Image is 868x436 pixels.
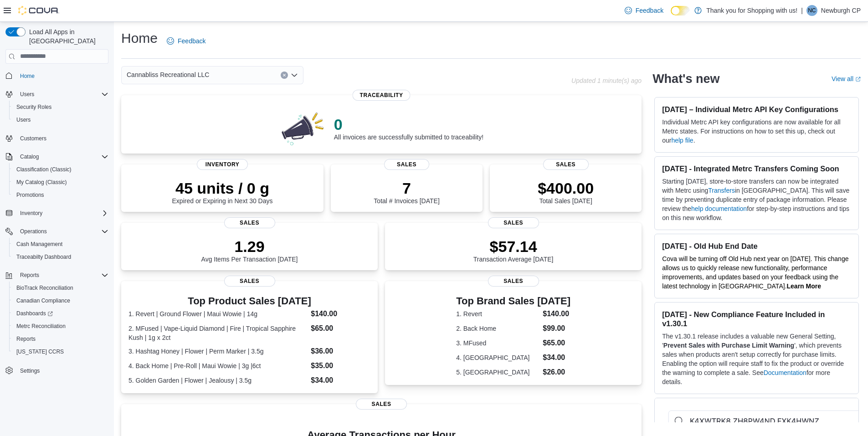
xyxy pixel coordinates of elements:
[787,282,821,290] a: Learn More
[9,345,112,358] button: [US_STATE] CCRS
[353,90,411,101] span: Traceability
[16,297,70,304] span: Canadian Compliance
[706,5,797,16] p: Thank you for Shopping with us!
[2,69,112,82] button: Home
[16,270,108,281] span: Reports
[16,89,38,100] button: Users
[13,102,55,113] a: Security Roles
[543,338,570,349] dd: $65.00
[13,164,75,175] a: Classification (Classic)
[16,270,43,281] button: Reports
[13,282,108,293] span: BioTrack Reconciliation
[855,77,861,82] svg: External link
[197,159,248,170] span: Inventory
[16,191,44,199] span: Promotions
[20,72,35,80] span: Home
[456,368,539,377] dt: 5. [GEOGRAPHIC_DATA]
[20,91,34,98] span: Users
[488,217,539,228] span: Sales
[821,5,861,16] p: Newburgh CP
[13,308,56,319] a: Dashboards
[20,228,47,235] span: Operations
[456,324,539,333] dt: 2. Back Home
[806,5,817,16] div: Newburgh CP
[224,217,275,228] span: Sales
[9,163,112,176] button: Classification (Classic)
[16,166,72,173] span: Classification (Classic)
[13,282,77,293] a: BioTrack Reconciliation
[543,323,570,334] dd: $99.00
[543,367,570,378] dd: $26.00
[281,72,288,79] button: Clear input
[18,6,59,15] img: Cova
[311,308,370,319] dd: $140.00
[662,255,848,290] span: Cova will be turning off Old Hub next year on [DATE]. This change allows us to quickly release ne...
[13,164,108,175] span: Classification (Classic)
[543,308,570,319] dd: $140.00
[636,6,663,15] span: Feedback
[13,251,108,262] span: Traceabilty Dashboard
[662,310,851,328] h3: [DATE] - New Compliance Feature Included in v1.30.1
[543,352,570,363] dd: $34.00
[128,296,370,307] h3: Top Product Sales [DATE]
[662,332,851,386] p: The v1.30.1 release includes a valuable new General Setting, ' ', which prevents sales when produ...
[662,164,851,173] h3: [DATE] - Integrated Metrc Transfers Coming Soon
[279,110,327,146] img: 0
[16,364,108,376] span: Settings
[9,176,112,189] button: My Catalog (Classic)
[456,296,570,307] h3: Top Brand Sales [DATE]
[538,179,594,205] div: Total Sales [DATE]
[311,323,370,334] dd: $65.00
[13,346,108,357] span: Washington CCRS
[374,179,439,205] div: Total # Invoices [DATE]
[662,105,851,114] h3: [DATE] – Individual Metrc API Key Configurations
[16,284,73,292] span: BioTrack Reconciliation
[128,309,307,318] dt: 1. Revert | Ground Flower | Maui Wowie | 14g
[13,333,108,344] span: Reports
[201,237,298,256] p: 1.29
[311,360,370,371] dd: $35.00
[13,346,67,357] a: [US_STATE] CCRS
[20,210,42,217] span: Inventory
[652,72,719,86] h2: What's new
[9,294,112,307] button: Canadian Compliance
[571,77,642,84] p: Updated 1 minute(s) ago
[473,237,554,263] div: Transaction Average [DATE]
[13,190,108,200] span: Promotions
[662,241,851,251] h3: [DATE] - Old Hub End Date
[9,251,112,263] button: Traceabilty Dashboard
[16,226,108,237] span: Operations
[13,177,71,188] a: My Catalog (Classic)
[121,29,158,47] h1: Home
[16,116,31,123] span: Users
[691,205,747,212] a: help documentation
[16,348,64,355] span: [US_STATE] CCRS
[13,321,108,332] span: Metrc Reconciliation
[2,132,112,145] button: Customers
[2,269,112,282] button: Reports
[16,103,51,111] span: Security Roles
[384,159,430,170] span: Sales
[16,310,53,317] span: Dashboards
[5,66,108,401] nav: Complex example
[334,115,483,133] p: 0
[356,399,407,410] span: Sales
[13,239,108,250] span: Cash Management
[13,251,75,262] a: Traceabilty Dashboard
[16,151,42,162] button: Catalog
[488,276,539,287] span: Sales
[16,133,50,144] a: Customers
[13,177,108,188] span: My Catalog (Classic)
[16,335,36,343] span: Reports
[334,115,483,141] div: All invoices are successfully submitted to traceability!
[311,346,370,357] dd: $36.00
[9,320,112,333] button: Metrc Reconciliation
[178,36,205,46] span: Feedback
[2,364,112,377] button: Settings
[456,353,539,362] dt: 4. [GEOGRAPHIC_DATA]
[128,347,307,356] dt: 3. Hashtag Honey | Flower | Perm Marker | 3.5g
[9,189,112,201] button: Promotions
[832,75,861,82] a: View allExternal link
[374,179,439,197] p: 7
